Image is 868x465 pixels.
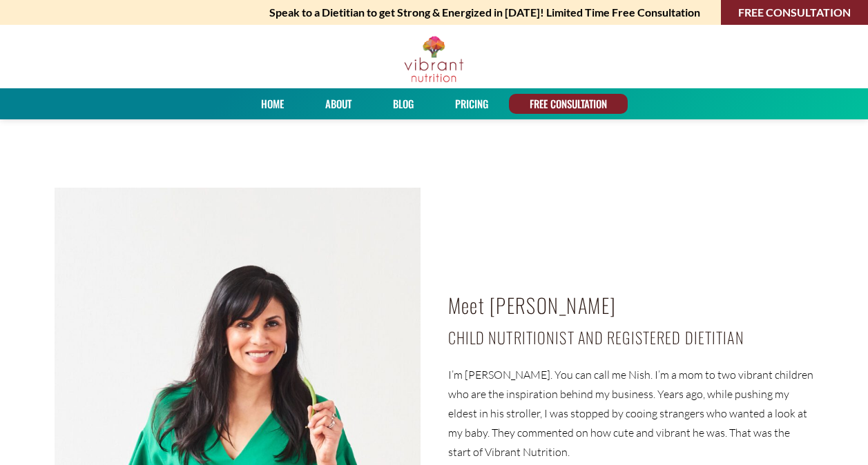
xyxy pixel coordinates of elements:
h2: Meet [PERSON_NAME] [448,288,814,324]
a: Blog [388,94,418,114]
strong: Speak to a Dietitian to get Strong & Energized in [DATE]! Limited Time Free Consultation [269,3,700,22]
img: Vibrant Nutrition [403,35,465,83]
h4: Child Nutritionist and Registered Dietitian [448,324,814,351]
a: FREE CONSULTATION [525,94,612,114]
a: Home [256,94,289,114]
a: About [320,94,356,114]
a: PRICING [450,94,493,114]
p: I’m [PERSON_NAME]. You can call me Nish. I’m a mom to two vibrant children who are the inspiratio... [448,365,814,462]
